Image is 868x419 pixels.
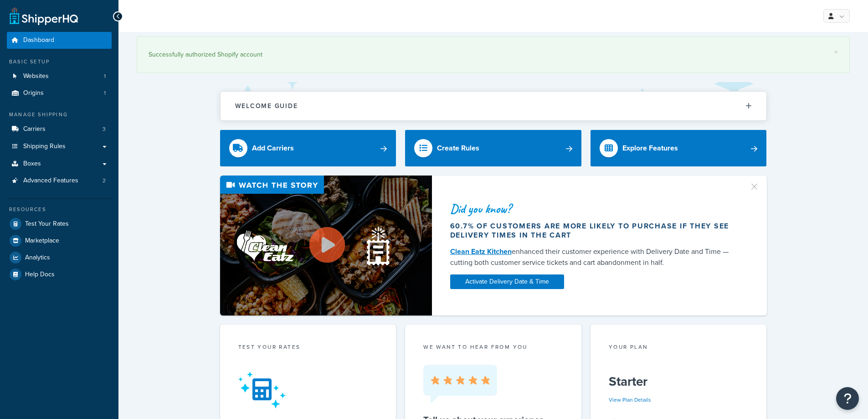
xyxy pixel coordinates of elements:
a: × [834,48,838,56]
a: Create Rules [405,130,581,166]
div: Create Rules [437,142,479,155]
div: Test your rates [238,343,378,353]
a: Test Your Rates [7,216,112,232]
span: Advanced Features [23,177,78,185]
a: Advanced Features2 [7,172,112,189]
img: Video thumbnail [220,176,432,316]
span: Marketplace [25,237,59,245]
span: Help Docs [25,271,55,279]
div: Did you know? [450,202,738,215]
div: Resources [7,206,112,213]
a: View Plan Details [609,396,651,404]
span: Carriers [23,125,46,133]
div: enhanced their customer experience with Delivery Date and Time — cutting both customer service ti... [450,246,738,268]
a: Origins1 [7,85,112,102]
span: 1 [104,72,106,80]
h2: Welcome Guide [235,103,298,109]
li: Advanced Features [7,172,112,189]
span: Boxes [23,160,41,168]
li: Origins [7,85,112,102]
span: Analytics [25,254,50,262]
h5: Starter [609,374,749,389]
span: Shipping Rules [23,143,66,150]
a: Clean Eatz Kitchen [450,246,512,257]
a: Add Carriers [220,130,396,166]
span: Origins [23,89,44,97]
div: 60.7% of customers are more likely to purchase if they see delivery times in the cart [450,222,738,240]
button: Open Resource Center [836,387,859,410]
p: we want to hear from you [423,343,563,351]
button: Welcome Guide [221,92,766,120]
span: Websites [23,72,49,80]
span: Dashboard [23,36,54,44]
div: Your Plan [609,343,749,353]
a: Explore Features [591,130,767,166]
span: Test Your Rates [25,220,69,228]
div: Successfully authorized Shopify account [149,48,838,61]
a: Marketplace [7,233,112,249]
a: Help Docs [7,266,112,283]
a: Websites1 [7,68,112,85]
div: Explore Features [622,142,678,155]
div: Add Carriers [252,142,294,155]
li: Websites [7,68,112,85]
a: Shipping Rules [7,138,112,155]
a: Dashboard [7,32,112,49]
a: Carriers3 [7,121,112,138]
a: Activate Delivery Date & Time [450,274,564,289]
div: Manage Shipping [7,111,112,119]
div: Basic Setup [7,58,112,66]
span: 1 [104,89,106,97]
a: Analytics [7,249,112,266]
a: Boxes [7,155,112,172]
span: 2 [103,177,106,185]
li: Carriers [7,121,112,138]
span: 3 [103,125,106,133]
